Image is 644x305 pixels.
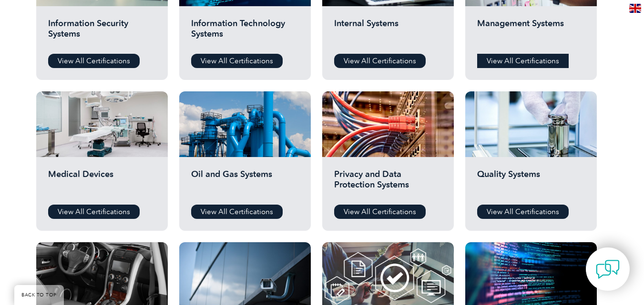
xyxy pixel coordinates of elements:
[334,54,426,68] a: View All Certifications
[596,257,620,281] img: contact-chat.png
[334,169,442,197] h2: Privacy and Data Protection Systems
[477,18,585,47] h2: Management Systems
[477,54,569,68] a: View All Certifications
[48,205,140,219] a: View All Certifications
[191,205,283,219] a: View All Certifications
[191,169,299,197] h2: Oil and Gas Systems
[48,169,156,197] h2: Medical Devices
[191,54,283,68] a: View All Certifications
[14,285,64,305] a: BACK TO TOP
[48,18,156,47] h2: Information Security Systems
[48,54,140,68] a: View All Certifications
[334,205,426,219] a: View All Certifications
[477,169,585,197] h2: Quality Systems
[477,205,569,219] a: View All Certifications
[334,18,442,47] h2: Internal Systems
[191,18,299,47] h2: Information Technology Systems
[629,4,641,13] img: en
